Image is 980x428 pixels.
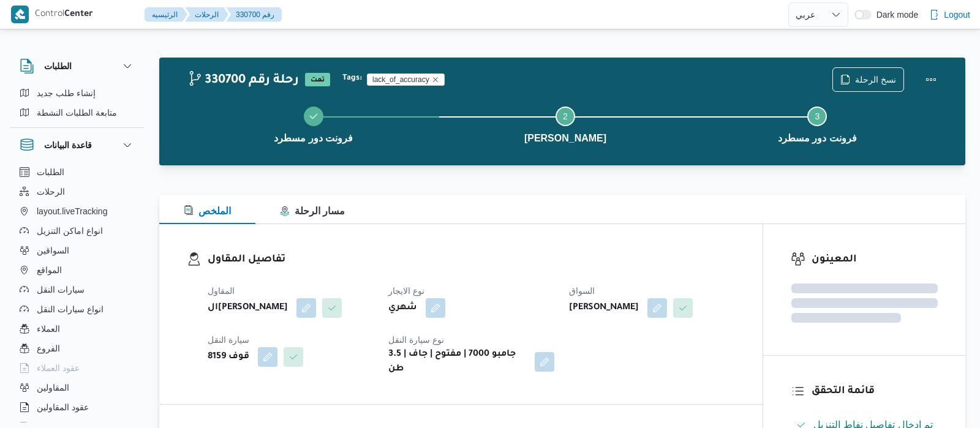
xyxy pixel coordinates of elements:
[944,7,970,22] span: Logout
[11,6,29,23] img: X8yXhbKr1z7QwAAAABJRU5ErkJggg==
[15,103,140,122] button: متابعة الطلبات النشطة
[388,347,526,377] b: جامبو 7000 | مفتوح | جاف | 3.5 طن
[226,7,282,22] button: 330700 رقم
[44,59,72,73] h3: الطلبات
[15,397,140,417] button: عقود المقاولين
[37,223,103,238] span: انواع اماكن التنزيل
[37,243,69,258] span: السواقين
[184,206,231,216] span: الملخص
[439,92,691,156] button: [PERSON_NAME]
[305,73,330,86] span: تمت
[10,83,145,127] div: الطلبات
[872,10,918,20] span: Dark mode
[15,83,140,103] button: إنشاء طلب جديد
[563,111,568,121] span: 2
[37,400,89,415] span: عقود المقاولين
[778,131,857,146] span: فرونت دور مسطرد
[15,182,140,201] button: الرحلات
[569,301,639,315] b: [PERSON_NAME]
[37,380,69,395] span: المقاولين
[37,302,104,317] span: انواع سيارات النقل
[37,361,80,375] span: عقود العملاء
[15,378,140,397] button: المقاولين
[311,77,325,84] b: تمت
[44,138,92,152] h3: قاعدة البيانات
[185,7,228,22] button: الرحلات
[37,86,96,100] span: إنشاء طلب جديد
[15,299,140,319] button: انواع سيارات النقل
[15,162,140,182] button: الطلبات
[919,67,943,92] button: Actions
[342,73,362,83] b: Tags:
[37,263,62,277] span: المواقع
[15,221,140,241] button: انواع اماكن التنزيل
[15,319,140,339] button: العملاء
[37,341,60,356] span: الفروع
[208,350,249,364] b: قوف 8159
[15,241,140,260] button: السواقين
[692,92,943,156] button: فرونت دور مسطرد
[208,286,235,296] span: المقاول
[145,7,187,22] button: الرئيسيه
[208,252,735,268] h3: تفاصيل المقاول
[64,10,93,20] b: Center
[812,252,938,268] h3: المعينون
[37,165,64,179] span: الطلبات
[309,111,318,121] svg: Step 1 is complete
[37,105,117,120] span: متابعة الطلبات النشطة
[372,74,429,85] span: lack_of_accuracy
[388,335,444,345] span: نوع سيارة النقل
[388,286,424,296] span: نوع الايجار
[37,282,85,297] span: سيارات النقل
[924,2,975,27] button: Logout
[37,321,60,336] span: العملاء
[569,286,595,296] span: السواق
[815,111,820,121] span: 3
[812,383,938,400] h3: قائمة التحقق
[432,76,439,83] button: Remove trip tag
[15,339,140,358] button: الفروع
[524,131,606,146] span: [PERSON_NAME]
[10,162,145,427] div: قاعدة البيانات
[15,280,140,299] button: سيارات النقل
[388,301,417,315] b: شهري
[208,301,288,315] b: ال[PERSON_NAME]
[208,335,249,345] span: سيارة النقل
[20,59,135,73] button: الطلبات
[855,72,896,87] span: نسخ الرحلة
[20,138,135,152] button: قاعدة البيانات
[15,358,140,378] button: عقود العملاء
[187,92,439,156] button: فرونت دور مسطرد
[832,67,904,92] button: نسخ الرحلة
[187,73,299,89] h2: 330700 رحلة رقم
[15,260,140,280] button: المواقع
[367,73,445,86] span: lack_of_accuracy
[37,184,65,199] span: الرحلات
[274,131,353,146] span: فرونت دور مسطرد
[37,204,107,219] span: layout.liveTracking
[280,206,345,216] span: مسار الرحلة
[15,201,140,221] button: layout.liveTracking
